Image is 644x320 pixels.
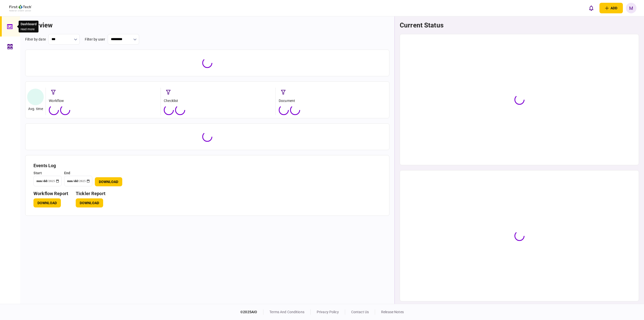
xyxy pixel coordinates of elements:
[33,163,381,168] h3: Events Log
[21,27,34,31] button: read more
[76,191,105,196] h3: Tickler Report
[599,3,623,13] button: open adding identity options
[400,21,639,29] h1: current status
[351,310,369,314] a: contact us
[95,177,122,186] button: Download
[317,310,339,314] a: privacy policy
[33,198,61,207] button: Download
[25,21,389,29] h1: overview
[25,37,46,42] div: filter by date
[381,310,404,314] a: release notes
[586,3,596,13] button: open notifications list
[269,310,304,314] a: terms and conditions
[9,5,32,11] img: client company logo
[21,22,36,27] div: Dashboard
[240,309,263,315] div: © 2025 AIO
[64,170,92,176] div: end
[85,37,105,42] div: filter by user
[279,98,388,103] div: document
[28,107,43,111] div: Avg. time
[76,198,103,207] button: Download
[164,98,273,103] div: checklist
[626,3,636,13] button: M
[33,170,62,176] div: start
[33,191,68,196] h3: workflow report
[49,98,158,103] div: workflow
